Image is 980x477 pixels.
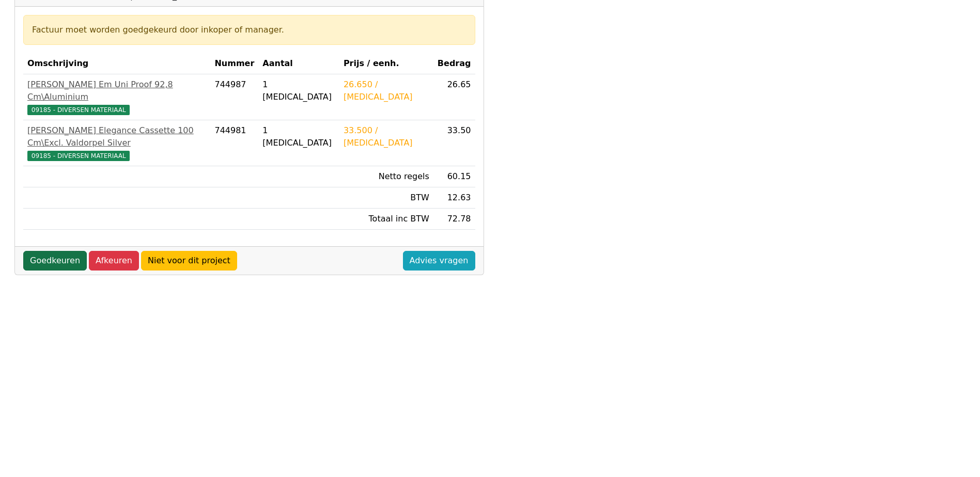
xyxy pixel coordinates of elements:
a: Afkeuren [89,251,139,271]
td: 26.65 [433,74,475,120]
th: Prijs / eenh. [339,53,433,74]
a: Advies vragen [403,251,475,271]
td: Netto regels [339,166,433,187]
a: [PERSON_NAME] Elegance Cassette 100 Cm\Excl. Valdorpel Silver09185 - DIVERSEN MATERIAAL [27,124,206,162]
div: 1 [MEDICAL_DATA] [262,78,335,103]
a: Goedkeuren [23,251,87,271]
td: Totaal inc BTW [339,209,433,230]
td: 60.15 [433,166,475,187]
th: Bedrag [433,53,475,74]
span: 09185 - DIVERSEN MATERIAAL [27,151,130,161]
td: 33.50 [433,120,475,166]
div: Factuur moet worden goedgekeurd door inkoper of manager. [32,24,466,36]
a: [PERSON_NAME] Em Uni Proof 92,8 Cm\Aluminium09185 - DIVERSEN MATERIAAL [27,78,206,116]
div: [PERSON_NAME] Em Uni Proof 92,8 Cm\Aluminium [27,78,206,103]
span: 09185 - DIVERSEN MATERIAAL [27,105,130,115]
div: 26.650 / [MEDICAL_DATA] [344,78,429,103]
td: 744981 [210,120,258,166]
td: 12.63 [433,187,475,209]
th: Omschrijving [23,53,210,74]
td: 744987 [210,74,258,120]
th: Nummer [210,53,258,74]
div: 33.500 / [MEDICAL_DATA] [344,124,429,149]
div: [PERSON_NAME] Elegance Cassette 100 Cm\Excl. Valdorpel Silver [27,124,206,149]
td: BTW [339,187,433,209]
td: 72.78 [433,209,475,230]
div: 1 [MEDICAL_DATA] [262,124,335,149]
a: Niet voor dit project [141,251,237,271]
th: Aantal [258,53,339,74]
